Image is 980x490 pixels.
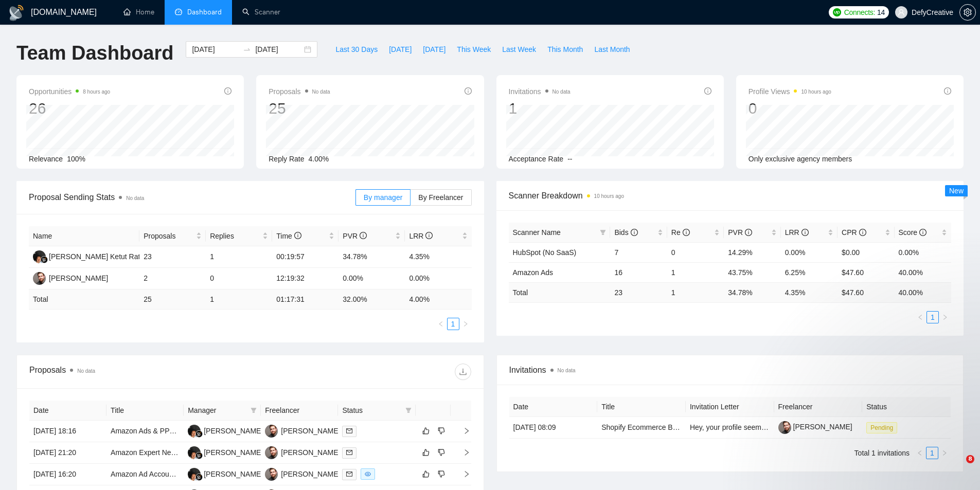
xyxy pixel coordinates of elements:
span: [DATE] [423,44,446,55]
a: Amazon Ads [513,268,554,277]
span: Replies [210,230,260,242]
a: Amazon Ads & PPC Manager for Dog Supplement Brand [111,427,292,435]
th: Title [597,397,686,417]
img: EG [265,468,278,481]
td: $47.60 [838,262,894,282]
span: right [455,470,470,478]
td: $ 47.60 [838,282,894,302]
span: Bids [614,228,637,237]
button: setting [959,4,976,21]
img: GA [188,468,201,481]
span: info-circle [224,87,231,95]
span: swap-right [243,45,251,53]
span: filter [405,407,412,413]
td: 2 [139,268,206,289]
td: Total [509,282,611,302]
span: filter [598,225,608,240]
span: info-circle [683,229,690,236]
img: gigradar-bm.png [195,452,203,459]
td: 4.35% [405,246,471,268]
div: 0 [749,99,831,118]
button: like [420,425,432,437]
span: By manager [364,193,402,202]
span: dislike [438,448,445,457]
span: filter [248,403,259,418]
span: Only exclusive agency members [749,155,852,163]
td: 1 [206,246,272,268]
a: HubSpot (No SaaS) [513,248,577,257]
td: 0.00% [895,242,951,262]
td: 12:19:32 [272,268,338,289]
img: EG [265,425,278,438]
span: No data [312,89,330,95]
span: Acceptance Rate [509,155,564,163]
td: 6.25% [781,262,838,282]
td: 25 [139,289,206,310]
td: 7 [610,242,667,262]
span: info-circle [859,229,866,236]
th: Replies [206,226,272,246]
th: Invitation Letter [686,397,774,417]
td: 40.00% [895,262,951,282]
a: GA[PERSON_NAME] Ketut Ratih [188,448,300,456]
span: like [422,470,430,478]
img: GA [188,425,201,438]
span: Time [276,232,301,240]
td: 1 [206,289,272,310]
span: Opportunities [29,85,110,98]
li: Previous Page [914,311,926,323]
span: This Month [547,44,583,55]
th: Title [106,401,184,421]
span: Connects: [844,7,875,18]
span: This Week [457,44,491,55]
button: [DATE] [383,41,417,58]
li: Next Page [939,311,951,323]
span: Proposals [269,85,330,98]
th: Name [29,226,139,246]
td: [DATE] 16:20 [29,464,106,485]
time: 10 hours ago [801,89,831,95]
span: Relevance [29,155,63,163]
span: info-circle [631,229,638,236]
span: info-circle [801,229,809,236]
input: End date [255,44,302,55]
td: 1 [667,282,724,302]
span: Manager [188,405,246,416]
span: Score [899,228,926,237]
span: [DATE] [389,44,412,55]
a: EG[PERSON_NAME] [265,469,340,478]
span: No data [126,195,144,201]
td: 34.78% [338,246,405,268]
span: dashboard [175,8,182,15]
input: Start date [192,44,239,55]
td: 23 [610,282,667,302]
span: dislike [438,470,445,478]
span: No data [77,368,95,374]
span: No data [553,89,571,95]
button: right [459,318,472,330]
span: LRR [785,228,809,237]
span: to [243,45,251,53]
a: GA[PERSON_NAME] Ketut Ratih [33,252,146,260]
td: 0 [667,242,724,262]
div: [PERSON_NAME] Ketut Ratih [204,425,300,437]
td: 23 [139,246,206,268]
span: setting [960,8,975,16]
th: Freelancer [774,397,863,417]
span: info-circle [745,229,752,236]
span: 8 [966,455,974,463]
button: dislike [435,425,448,437]
a: homeHome [123,8,154,16]
span: LRR [409,232,433,240]
span: left [917,314,923,320]
td: Amazon Ad Account Optimization Specialist [106,464,184,485]
a: GA[PERSON_NAME] Ketut Ratih [188,426,300,434]
span: 4.00% [309,155,329,163]
div: [PERSON_NAME] [281,425,340,437]
td: 00:19:57 [272,246,338,268]
button: Last Week [496,41,542,58]
span: user [898,9,905,16]
th: Manager [184,401,261,421]
span: CPR [842,228,866,237]
span: info-circle [919,229,926,236]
